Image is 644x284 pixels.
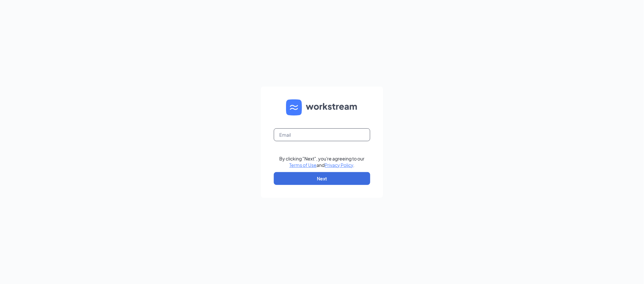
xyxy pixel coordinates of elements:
div: By clicking "Next", you're agreeing to our and . [280,155,365,168]
button: Next [274,172,370,185]
input: Email [274,128,370,141]
a: Terms of Use [290,162,317,168]
img: WS logo and Workstream text [286,99,358,115]
a: Privacy Policy [325,162,353,168]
